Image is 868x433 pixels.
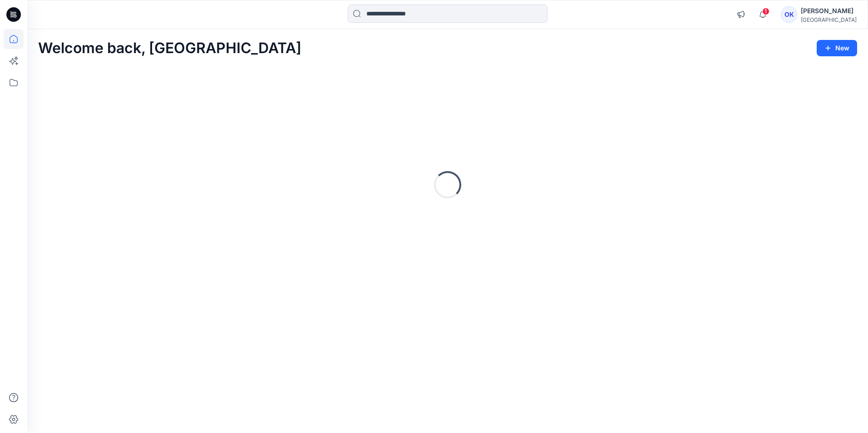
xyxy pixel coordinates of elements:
div: [PERSON_NAME] [801,5,857,16]
div: [GEOGRAPHIC_DATA] [801,16,857,23]
button: New [817,40,857,56]
div: OK [781,6,797,23]
h2: Welcome back, [GEOGRAPHIC_DATA] [38,40,301,57]
span: 1 [762,8,769,15]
